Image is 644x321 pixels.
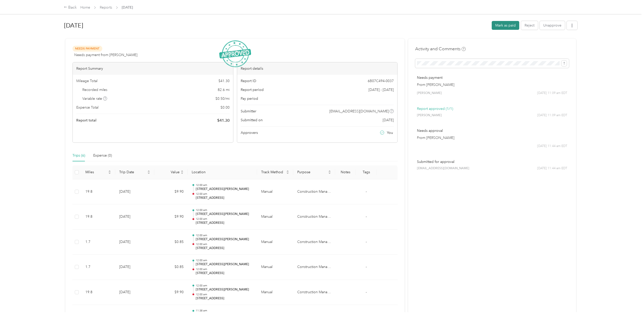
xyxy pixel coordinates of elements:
[196,234,253,237] p: 12:00 am
[196,187,253,191] p: [STREET_ADDRESS][PERSON_NAME]
[81,280,115,305] td: 19.8
[537,144,567,149] span: [DATE] 11:44 am EDT
[196,196,253,200] p: [STREET_ADDRESS]
[257,179,293,205] td: Manual
[257,280,293,305] td: Manual
[417,106,567,111] p: Report approved (1/1)
[158,170,180,174] span: Value
[76,105,98,110] span: Expense Total
[237,62,398,75] div: Report details
[537,113,567,118] span: [DATE] 11:09 am EDT
[93,153,112,158] div: Expense (0)
[366,240,367,244] span: -
[181,169,184,172] span: caret-up
[73,62,233,75] div: Report Summary
[537,91,567,95] span: [DATE] 11:09 am EDT
[196,246,253,251] p: [STREET_ADDRESS]
[81,230,115,255] td: 1.7
[356,165,377,179] th: Tags
[293,255,335,280] td: Construction Management & Safety Consultants, Inc.
[115,165,154,179] th: Trip Date
[387,130,393,135] span: You
[366,290,367,294] span: -
[154,165,188,179] th: Value
[82,96,107,101] span: Variable rate
[417,82,567,87] p: From [PERSON_NAME]
[196,192,253,196] p: 12:00 am
[415,46,466,52] h4: Activity and Comments
[85,170,107,174] span: Miles
[196,267,253,271] p: 12:00 am
[76,78,97,84] span: Mileage Total
[154,179,188,205] td: $9.90
[196,242,253,246] p: 12:00 am
[257,230,293,255] td: Manual
[115,255,154,280] td: [DATE]
[72,46,102,52] span: Needs Payment
[293,165,335,179] th: Purpose
[72,153,85,158] div: Trips (6)
[328,169,331,172] span: caret-up
[196,259,253,262] p: 12:00 am
[147,172,150,175] span: caret-down
[293,179,335,205] td: Construction Management & Safety Consultants, Inc.
[196,262,253,267] p: [STREET_ADDRESS][PERSON_NAME]
[293,280,335,305] td: Construction Management & Safety Consultants, Inc.
[119,170,146,174] span: Trip Date
[257,165,293,179] th: Track Method
[196,296,253,301] p: [STREET_ADDRESS]
[154,204,188,230] td: $9.90
[80,5,90,10] a: Home
[417,135,567,140] p: From [PERSON_NAME]
[196,221,253,225] p: [STREET_ADDRESS]
[383,117,394,123] span: [DATE]
[286,169,289,172] span: caret-up
[219,40,251,67] img: ApprovedStamp
[492,21,519,30] button: Mark as paid
[196,183,253,187] p: 12:00 am
[286,172,289,175] span: caret-down
[417,91,442,95] span: [PERSON_NAME]
[115,179,154,205] td: [DATE]
[257,255,293,280] td: Manual
[241,130,258,135] span: Approvers
[417,75,567,80] p: Needs payment
[108,172,111,175] span: caret-down
[616,293,644,321] iframe: Everlance-gr Chat Button Frame
[241,78,256,84] span: Report ID
[147,169,150,172] span: caret-up
[76,118,96,123] span: Report total
[81,204,115,230] td: 19.8
[537,166,567,171] span: [DATE] 11:44 am EDT
[215,96,230,101] span: $ 0.50 / mi
[115,204,154,230] td: [DATE]
[521,21,538,30] button: Reject
[122,5,133,10] span: [DATE]
[196,208,253,212] p: 12:00 am
[100,5,112,10] a: Reports
[64,5,77,11] div: Back
[196,271,253,276] p: [STREET_ADDRESS]
[81,165,115,179] th: Miles
[196,284,253,287] p: 12:00 am
[368,87,394,92] span: [DATE] - [DATE]
[115,280,154,305] td: [DATE]
[417,159,567,164] p: Submitted for approval
[218,87,230,92] span: 82.6 mi
[196,217,253,221] p: 12:00 am
[188,165,257,179] th: Location
[154,280,188,305] td: $9.90
[417,128,567,133] p: Needs approval
[540,21,565,30] button: Unapprove
[217,117,230,124] span: $ 41.30
[81,179,115,205] td: 19.8
[115,230,154,255] td: [DATE]
[241,96,258,101] span: Pay period
[241,117,263,123] span: Submitted on
[218,78,230,84] span: $ 41.30
[181,172,184,175] span: caret-down
[366,265,367,269] span: -
[297,170,327,174] span: Purpose
[261,170,285,174] span: Track Method
[417,113,442,118] span: [PERSON_NAME]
